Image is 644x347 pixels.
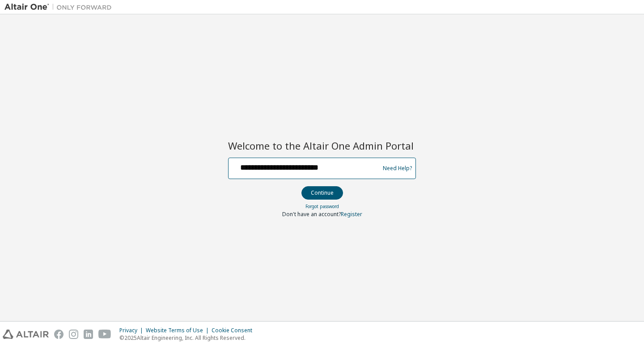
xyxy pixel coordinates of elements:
[119,334,258,342] p: © 2025 Altair Engineering, Inc. All Rights Reserved.
[305,203,339,209] a: Forgot password
[341,210,362,218] a: Register
[3,330,49,339] img: altair_logo.svg
[98,330,111,339] img: youtube.svg
[228,139,416,152] h2: Welcome to the Altair One Admin Portal
[301,186,343,200] button: Continue
[69,330,78,339] img: instagram.svg
[383,168,412,168] a: Need Help?
[84,330,93,339] img: linkedin.svg
[54,330,64,339] img: facebook.svg
[146,327,212,334] div: Website Terms of Use
[212,327,258,334] div: Cookie Consent
[119,327,146,334] div: Privacy
[282,210,341,218] span: Don't have an account?
[4,3,116,12] img: Altair One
